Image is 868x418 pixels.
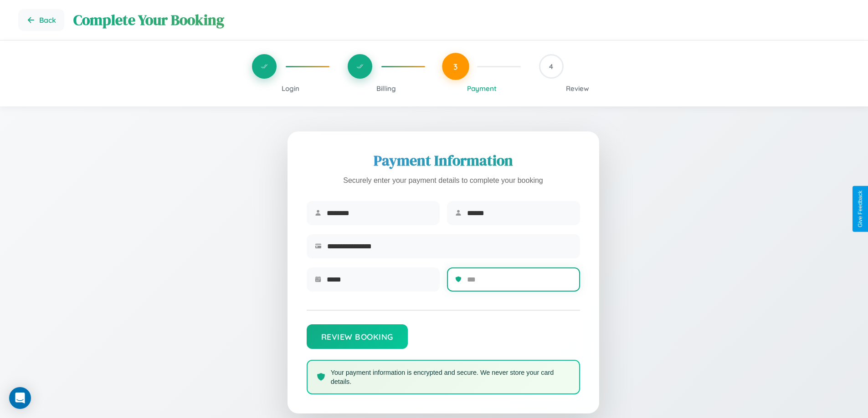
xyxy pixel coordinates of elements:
span: Login [282,84,299,93]
p: Your payment information is encrypted and secure. We never store your card details. [331,368,570,386]
p: Securely enter your payment details to complete your booking [307,174,580,187]
div: Give Feedback [857,191,863,227]
span: Payment [467,84,497,93]
span: 4 [549,62,553,71]
button: Go back [18,9,64,31]
button: Review Booking [307,324,408,349]
div: Open Intercom Messenger [9,387,31,409]
span: 3 [453,61,458,71]
span: Review [566,84,589,93]
h1: Complete Your Booking [73,10,850,30]
h2: Payment Information [307,151,580,171]
span: Billing [376,84,396,93]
